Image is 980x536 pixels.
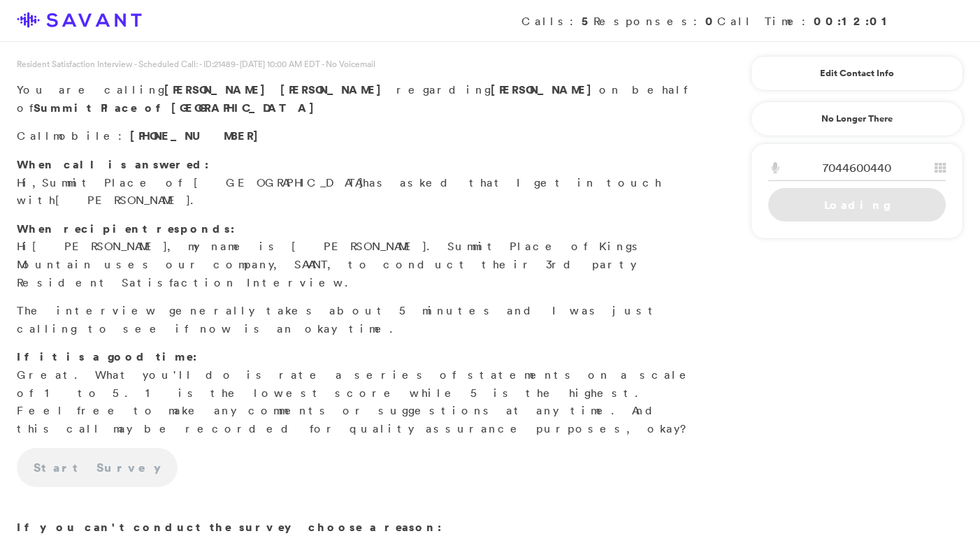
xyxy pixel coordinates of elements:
p: You are calling regarding on behalf of [17,81,698,117]
strong: If it is a good time: [17,349,197,364]
span: [PERSON_NAME] [32,239,167,253]
strong: When call is answered: [17,157,209,172]
strong: 5 [582,13,593,29]
span: [PERSON_NAME] [55,193,190,207]
span: [PHONE_NUMBER] [130,128,266,143]
strong: When recipient responds: [17,221,235,236]
p: Hi, has asked that I get in touch with . [17,156,698,210]
span: Summit Place of [GEOGRAPHIC_DATA] [42,175,363,189]
span: Resident Satisfaction Interview - Scheduled Call: - ID: - [DATE] 10:00 AM EDT - No Voicemail [17,58,375,70]
p: Great. What you'll do is rate a series of statements on a scale of 1 to 5. 1 is the lowest score ... [17,348,698,437]
a: Edit Contact Info [768,62,946,85]
span: [PERSON_NAME] [280,82,389,97]
strong: [PERSON_NAME] [491,82,599,97]
a: Loading [768,188,946,222]
span: mobile [53,129,118,143]
strong: 0 [705,13,717,29]
a: Start Survey [17,448,178,487]
p: Hi , my name is [PERSON_NAME]. Summit Place of Kings Mountain uses our company, SAVANT, to conduc... [17,220,698,291]
a: No Longer There [751,101,963,136]
strong: 00:12:01 [814,13,893,29]
p: The interview generally takes about 5 minutes and I was just calling to see if now is an okay time. [17,302,698,338]
strong: If you can't conduct the survey choose a reason: [17,519,442,535]
strong: Summit Place of [GEOGRAPHIC_DATA] [34,100,322,115]
span: [PERSON_NAME] [164,82,273,97]
p: Call : [17,127,698,145]
span: 21489 [214,58,236,70]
